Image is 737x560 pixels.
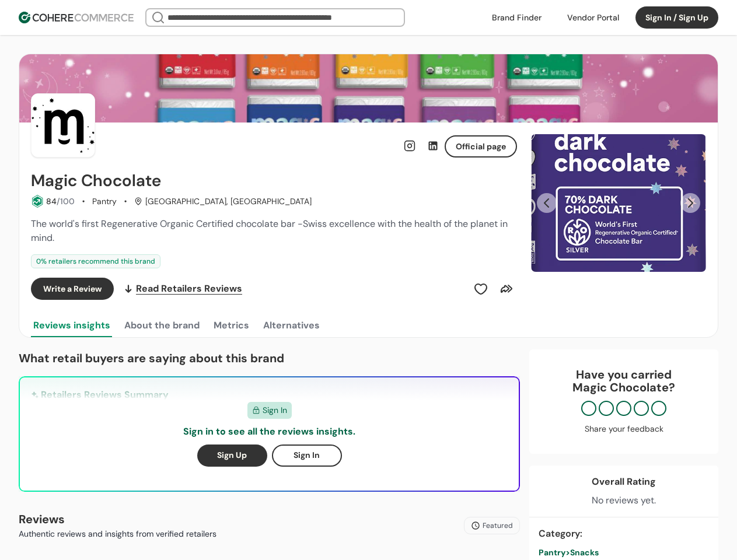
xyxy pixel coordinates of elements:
div: Slide 1 [531,134,706,272]
div: Carousel [531,134,706,272]
button: Previous Slide [537,193,557,213]
span: The world's first Regenerative Organic Certified chocolate bar -Swiss excellence with the health ... [31,218,508,244]
button: Metrics [211,314,252,337]
button: Write a Review [31,278,114,300]
div: 0 % retailers recommend this brand [31,254,160,268]
button: Sign In / Sign Up [635,6,718,29]
span: Featured [483,520,513,531]
button: Official page [445,135,517,157]
p: Sign in to see all the reviews insights. [183,425,355,439]
img: Slide 0 [531,134,706,272]
span: Sign In [263,404,287,416]
div: Category : [539,527,709,541]
span: 84 [46,196,57,206]
button: Sign In [272,444,342,467]
h2: Magic Chocolate [31,171,161,190]
p: Authentic reviews and insights from verified retailers [19,528,216,540]
img: Brand Photo [31,93,95,157]
p: What retail buyers are saying about this brand [19,349,520,367]
img: Brand cover image [19,54,718,123]
div: [GEOGRAPHIC_DATA], [GEOGRAPHIC_DATA] [134,195,312,208]
span: Read Retailers Reviews [136,282,242,296]
p: Magic Chocolate ? [541,381,707,394]
img: Cohere Logo [19,12,134,23]
span: > [565,547,570,558]
div: Pantry [92,195,117,208]
a: Read Retailers Reviews [123,278,242,300]
button: About the brand [122,314,202,337]
span: Pantry [539,547,565,558]
div: Have you carried [541,368,707,394]
b: Reviews [19,512,65,527]
div: No reviews yet. [592,494,656,508]
div: Share your feedback [541,423,707,435]
div: Overall Rating [592,475,656,489]
span: /100 [57,196,75,206]
button: Reviews insights [31,314,113,337]
button: Next Slide [680,193,700,213]
button: Alternatives [261,314,322,337]
button: Sign Up [197,444,267,467]
span: Snacks [570,547,599,558]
